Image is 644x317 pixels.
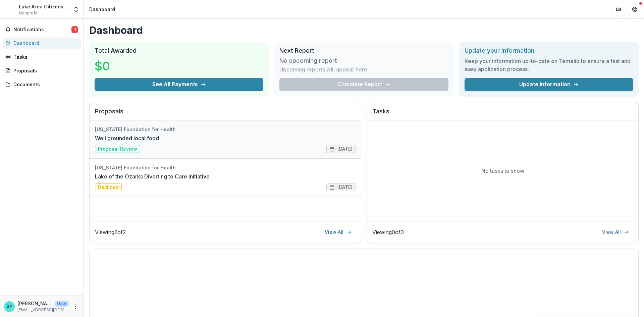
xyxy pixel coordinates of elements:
a: Dashboard [3,38,81,49]
div: Tasks [13,53,75,60]
a: Lake of the Ozarks Diverting to Care Initiative [95,172,210,180]
div: Documents [13,81,75,88]
a: Update Information [465,78,633,91]
h3: Keep your information up-to-date on Temelio to ensure a fast and easy application process. [465,57,633,73]
h2: Update your information [465,47,633,54]
h2: Proposals [95,108,356,120]
div: Proposals [13,67,75,74]
h2: Total Awarded [95,47,263,54]
div: Bradley Berg <bberg@lakeareacab.com> [7,304,12,309]
button: Partners [612,3,625,16]
div: Lake Area Citizens Advisory Board Inc. [19,3,69,10]
h3: No upcoming report [279,57,337,64]
p: No tasks to show [481,167,524,175]
button: See All Payments [95,78,263,91]
div: Dashboard [89,6,115,13]
p: Viewing 0 of 0 [372,228,404,236]
p: [EMAIL_ADDRESS][DOMAIN_NAME] [17,307,69,313]
img: Lake Area Citizens Advisory Board Inc. [5,4,16,15]
button: Notifications1 [3,24,81,35]
button: More [71,303,79,311]
a: View All [598,227,633,237]
span: Notifications [13,27,71,33]
span: 1 [71,26,78,33]
h3: $0 [95,57,145,75]
button: Open entity switcher [71,3,81,16]
a: View All [321,227,356,237]
a: Documents [3,79,81,90]
button: Get Help [628,3,641,16]
p: [PERSON_NAME] <[EMAIL_ADDRESS][DOMAIN_NAME]> [17,300,52,307]
h2: Next Report [279,47,448,54]
nav: breadcrumb [87,4,118,14]
h2: Tasks [372,108,633,120]
span: Nonprofit [19,10,38,16]
p: Viewing 2 of 2 [95,228,126,236]
a: Tasks [3,51,81,62]
p: Upcoming reports will appear here. [279,65,369,73]
a: Well grounded local food [95,134,159,142]
h1: Dashboard [89,24,639,36]
a: Proposals [3,65,81,76]
div: Dashboard [13,40,75,47]
p: User [55,301,69,307]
